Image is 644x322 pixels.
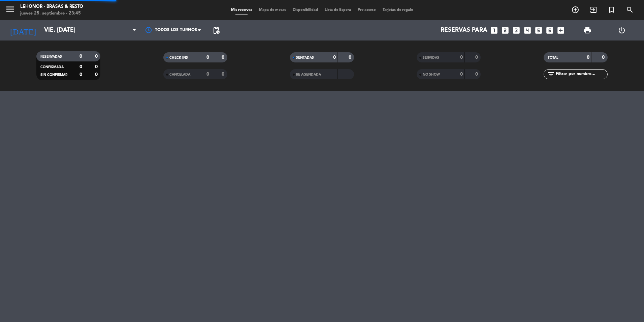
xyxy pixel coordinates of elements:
strong: 0 [587,55,589,60]
strong: 0 [460,72,463,77]
strong: 0 [79,54,82,59]
strong: 0 [349,55,353,60]
i: looks_4 [523,26,532,35]
strong: 0 [95,54,99,59]
i: add_circle_outline [571,6,579,14]
span: Mapa de mesas [256,8,289,12]
i: arrow_drop_down [63,26,71,34]
strong: 0 [79,72,82,77]
span: CHECK INS [169,56,188,59]
span: SENTADAS [296,56,314,59]
i: search [626,6,634,14]
button: menu [5,4,15,17]
span: Reservas para [441,27,487,34]
span: NO SHOW [423,73,440,76]
strong: 0 [206,55,209,60]
div: LOG OUT [605,20,639,41]
i: looks_5 [534,26,543,35]
span: RE AGENDADA [296,73,321,76]
span: Mis reservas [228,8,256,12]
span: Pre-acceso [354,8,379,12]
strong: 0 [475,55,479,60]
i: looks_3 [512,26,521,35]
div: jueves 25. septiembre - 23:45 [20,10,83,17]
span: print [583,26,591,34]
span: CANCELADA [169,73,190,76]
strong: 0 [333,55,336,60]
span: Disponibilidad [289,8,321,12]
i: filter_list [547,70,555,78]
strong: 0 [222,55,226,60]
i: power_settings_new [618,26,626,34]
strong: 0 [222,72,226,77]
i: exit_to_app [589,6,598,14]
strong: 0 [602,55,606,60]
strong: 0 [95,64,99,69]
strong: 0 [460,55,463,60]
span: SIN CONFIRMAR [40,73,67,77]
span: Lista de Espera [321,8,354,12]
span: RESERVADAS [40,55,62,58]
div: Lehonor - Brasas & Resto [20,3,83,10]
span: SERVIDAS [423,56,439,59]
i: menu [5,4,15,14]
i: [DATE] [5,23,41,38]
i: looks_one [490,26,498,35]
strong: 0 [206,72,209,77]
i: turned_in_not [608,6,616,14]
span: Tarjetas de regalo [379,8,417,12]
strong: 0 [95,72,99,77]
i: add_box [556,26,565,35]
strong: 0 [79,64,82,69]
i: looks_two [501,26,510,35]
i: looks_6 [545,26,554,35]
input: Filtrar por nombre... [555,71,607,78]
span: TOTAL [548,56,558,59]
span: pending_actions [212,26,220,34]
span: CONFIRMADA [40,65,64,69]
strong: 0 [475,72,479,77]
